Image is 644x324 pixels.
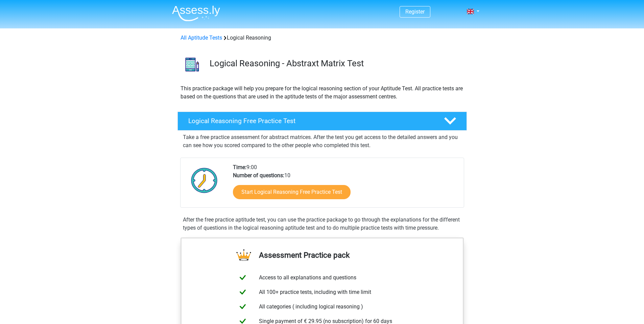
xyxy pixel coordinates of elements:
div: Logical Reasoning [178,34,467,42]
b: Number of questions: [233,172,284,179]
p: This practice package will help you prepare for the logical reasoning section of your Aptitude Te... [181,85,464,101]
img: logical reasoning [178,50,207,79]
a: Logical Reasoning Free Practice Test [175,112,470,131]
img: Clock [187,163,221,197]
p: Take a free practice assessment for abstract matrices. After the test you get access to the detai... [183,133,461,149]
a: All Aptitude Tests [181,34,222,41]
a: Start Logical Reasoning Free Practice Test [233,185,351,199]
a: Register [405,8,425,15]
b: Time: [233,164,246,170]
h3: Logical Reasoning - Abstraxt Matrix Test [210,58,461,69]
div: 9:00 10 [228,163,463,207]
div: After the free practice aptitude test, you can use the practice package to go through the explana... [180,216,464,232]
h4: Logical Reasoning Free Practice Test [188,117,433,125]
img: Assessly [172,5,220,21]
